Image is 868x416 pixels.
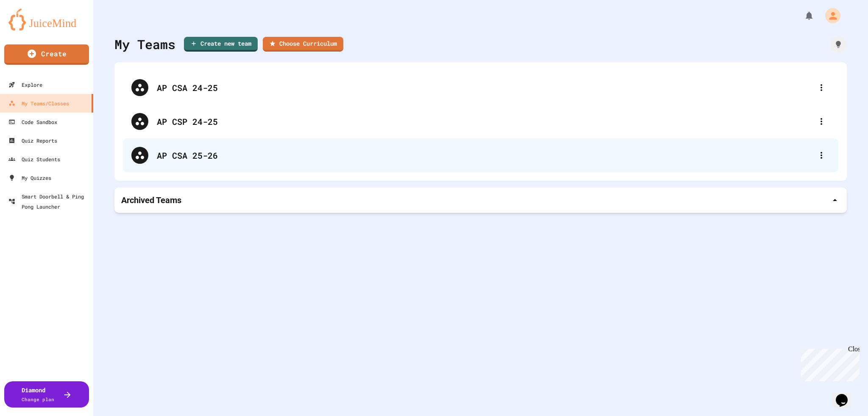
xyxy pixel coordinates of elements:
span: Change plan [22,396,54,402]
div: Explore [8,80,42,90]
div: Code Sandbox [8,117,57,127]
div: My Teams/Classes [8,98,69,108]
div: My Teams [114,35,175,54]
div: AP CSA 25-26 [123,138,838,172]
div: Chat with us now!Close [3,3,58,54]
a: Create [4,44,89,65]
div: How it works [830,36,847,53]
img: logo-orange.svg [8,8,85,30]
div: AP CSA 24-25 [123,71,838,105]
div: My Quizzes [8,173,51,183]
a: Choose Curriculum [263,37,343,52]
div: Diamond [22,386,54,403]
div: AP CSA 25-26 [157,149,813,162]
div: AP CSP 24-25 [123,105,838,138]
button: DiamondChange plan [4,381,89,408]
div: Smart Doorbell & Ping Pong Launcher [8,191,90,212]
div: Quiz Reports [8,135,57,146]
div: My Account [816,6,843,25]
div: AP CSP 24-25 [157,115,813,128]
div: My Notifications [788,8,816,23]
iframe: chat widget [832,382,860,408]
div: AP CSA 24-25 [157,81,813,94]
p: Archived Teams [121,194,181,206]
iframe: chat widget [798,345,860,381]
a: Create new team [184,37,258,52]
div: Quiz Students [8,154,60,164]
